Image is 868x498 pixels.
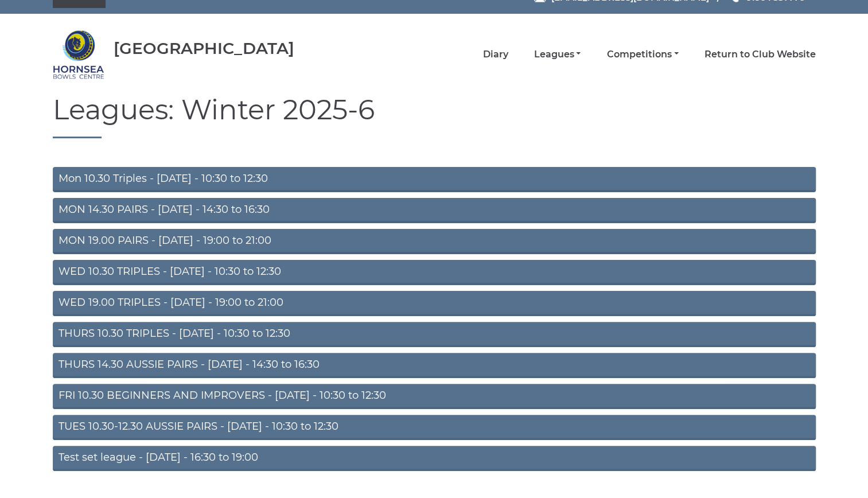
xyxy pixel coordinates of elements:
a: Test set league - [DATE] - 16:30 to 19:00 [53,446,816,471]
a: FRI 10.30 BEGINNERS AND IMPROVERS - [DATE] - 10:30 to 12:30 [53,384,816,409]
a: THURS 14.30 AUSSIE PAIRS - [DATE] - 14:30 to 16:30 [53,353,816,378]
a: WED 10.30 TRIPLES - [DATE] - 10:30 to 12:30 [53,260,816,285]
a: WED 19.00 TRIPLES - [DATE] - 19:00 to 21:00 [53,291,816,316]
a: Return to Club Website [704,48,816,61]
a: Competitions [606,48,678,61]
div: [GEOGRAPHIC_DATA] [114,40,294,57]
img: Hornsea Bowls Centre [53,29,104,80]
a: THURS 10.30 TRIPLES - [DATE] - 10:30 to 12:30 [53,322,816,347]
a: MON 19.00 PAIRS - [DATE] - 19:00 to 21:00 [53,229,816,254]
a: TUES 10.30-12.30 AUSSIE PAIRS - [DATE] - 10:30 to 12:30 [53,415,816,440]
a: Mon 10.30 Triples - [DATE] - 10:30 to 12:30 [53,167,816,192]
a: MON 14.30 PAIRS - [DATE] - 14:30 to 16:30 [53,198,816,223]
h1: Leagues: Winter 2025-6 [53,95,816,138]
a: Leagues [534,48,581,61]
a: Diary [482,48,508,61]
